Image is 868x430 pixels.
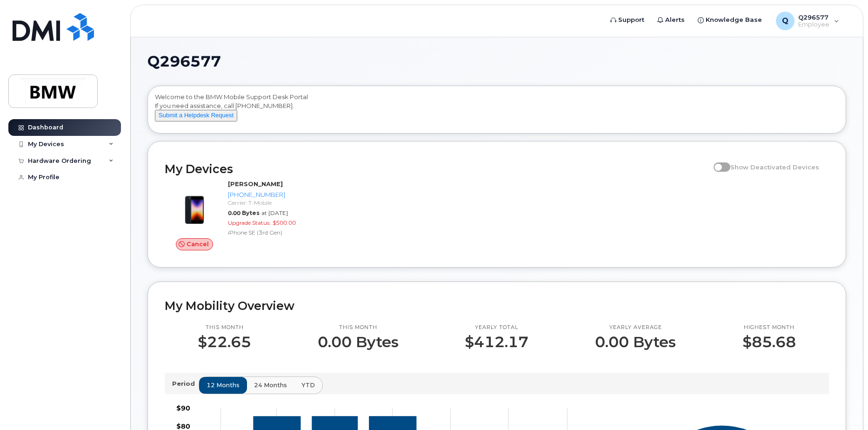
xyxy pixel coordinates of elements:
[465,334,528,350] p: $412.17
[176,404,190,412] tspan: $90
[595,334,676,350] p: 0.00 Bytes
[714,158,721,166] input: Show Deactivated Devices
[187,240,209,249] span: Cancel
[228,199,319,207] div: Carrier: T-Mobile
[828,390,861,423] iframe: Messenger Launcher
[301,381,315,390] span: YTD
[172,184,217,229] img: image20231002-3703462-1angbar.jpeg
[228,180,283,188] strong: [PERSON_NAME]
[165,162,709,176] h2: My Devices
[176,422,190,430] tspan: $80
[155,110,237,121] button: Submit a Helpdesk Request
[742,334,796,350] p: $85.68
[228,219,271,226] span: Upgrade Status:
[228,190,319,199] div: [PHONE_NUMBER]
[155,93,839,130] div: Welcome to the BMW Mobile Support Desk Portal If you need assistance, call [PHONE_NUMBER].
[273,219,296,226] span: $500.00
[742,324,796,331] p: Highest month
[165,180,322,250] a: Cancel[PERSON_NAME][PHONE_NUMBER]Carrier: T-Mobile0.00 Bytesat [DATE]Upgrade Status:$500.00iPhone...
[254,381,287,390] span: 24 months
[147,54,221,68] span: Q296577
[318,334,399,350] p: 0.00 Bytes
[730,163,819,171] span: Show Deactivated Devices
[198,324,251,331] p: This month
[318,324,399,331] p: This month
[261,209,288,216] span: at [DATE]
[165,299,829,313] h2: My Mobility Overview
[155,111,237,119] a: Submit a Helpdesk Request
[228,209,260,216] span: 0.00 Bytes
[172,379,199,388] p: Period
[228,228,319,236] div: iPhone SE (3rd Gen)
[595,324,676,331] p: Yearly average
[198,334,251,350] p: $22.65
[465,324,528,331] p: Yearly total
